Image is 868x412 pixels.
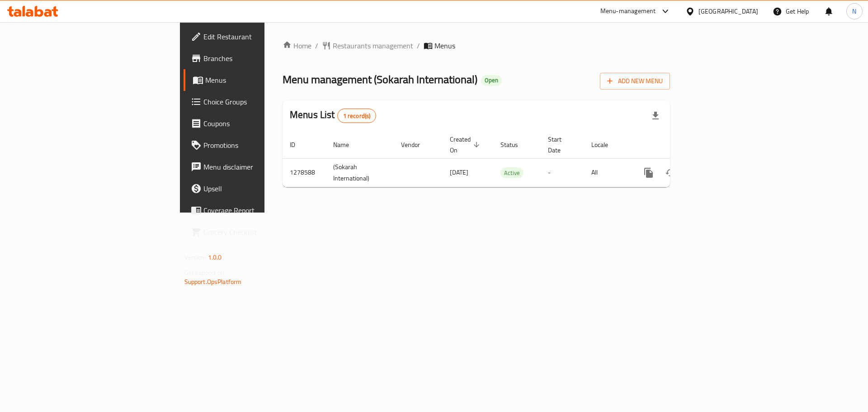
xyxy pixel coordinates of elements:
[638,162,660,184] button: more
[631,131,732,159] th: Actions
[600,73,670,90] button: Add New Menu
[645,105,666,127] div: Export file
[203,227,318,237] span: Grocery Checklist
[208,251,222,263] span: 1.0.0
[450,134,482,156] span: Created On
[184,221,325,243] a: Grocery Checklist
[184,26,325,47] a: Edit Restaurant
[548,134,573,156] span: Start Date
[184,276,242,288] a: Support.OpsPlatform
[600,6,656,17] div: Menu-management
[290,139,307,150] span: ID
[184,267,226,279] span: Get support on:
[337,109,377,123] div: Total records count
[417,40,420,51] li: /
[203,205,318,216] span: Coverage Report
[184,47,325,69] a: Branches
[607,76,663,87] span: Add New Menu
[500,168,524,178] span: Active
[203,118,318,129] span: Coupons
[203,183,318,194] span: Upsell
[541,158,584,187] td: -
[184,113,325,134] a: Coupons
[184,251,207,263] span: Version:
[500,139,530,150] span: Status
[852,6,856,16] span: N
[338,112,376,120] span: 1 record(s)
[333,139,361,150] span: Name
[203,140,318,151] span: Promotions
[500,167,524,178] div: Active
[184,69,325,91] a: Menus
[184,156,325,178] a: Menu disclaimer
[283,69,477,90] span: Menu management ( Sokarah International )
[290,108,376,123] h2: Menus List
[184,178,325,199] a: Upsell
[283,131,732,187] table: enhanced table
[333,40,413,51] span: Restaurants management
[591,139,620,150] span: Locale
[184,91,325,113] a: Choice Groups
[184,134,325,156] a: Promotions
[450,166,468,178] span: [DATE]
[698,6,758,16] div: [GEOGRAPHIC_DATA]
[203,53,318,64] span: Branches
[203,161,318,172] span: Menu disclaimer
[322,40,413,51] a: Restaurants management
[203,31,318,42] span: Edit Restaurant
[481,76,502,84] span: Open
[401,139,432,150] span: Vendor
[203,96,318,107] span: Choice Groups
[283,40,670,51] nav: breadcrumb
[184,199,325,221] a: Coverage Report
[584,158,631,187] td: All
[326,158,394,187] td: (Sokarah International)
[205,75,318,85] span: Menus
[434,40,455,51] span: Menus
